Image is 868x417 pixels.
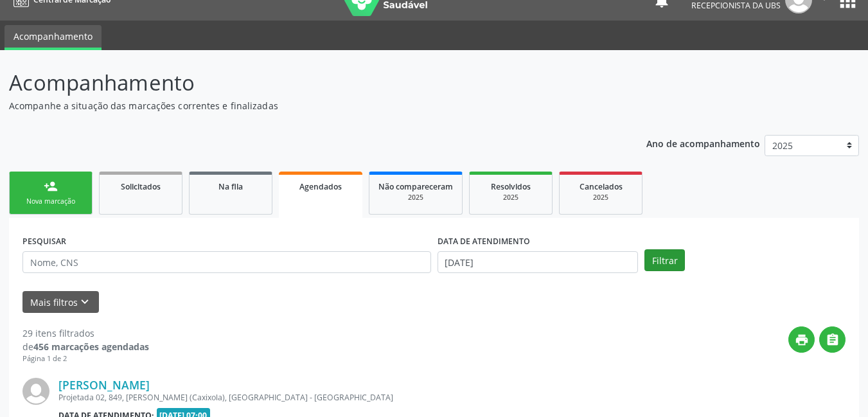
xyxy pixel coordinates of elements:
strong: 456 marcações agendadas [33,341,149,353]
span: Não compareceram [378,181,453,192]
button: print [788,326,815,353]
div: person_add [44,179,58,193]
span: Agendados [299,181,342,192]
p: Acompanhamento [9,67,604,99]
label: PESQUISAR [22,231,66,251]
div: 2025 [569,193,633,202]
p: Ano de acompanhamento [646,135,760,151]
input: Nome, CNS [22,251,431,273]
button: Filtrar [644,249,685,271]
a: [PERSON_NAME] [58,378,150,392]
div: 2025 [378,193,453,202]
i: print [795,333,809,347]
i: keyboard_arrow_down [78,295,92,309]
button:  [819,326,846,353]
div: de [22,340,149,353]
p: Acompanhe a situação das marcações correntes e finalizadas [9,99,604,112]
button: Mais filtroskeyboard_arrow_down [22,291,99,314]
div: Nova marcação [19,197,83,206]
i:  [826,333,840,347]
span: Resolvidos [491,181,531,192]
a: Acompanhamento [4,25,102,50]
span: Cancelados [580,181,623,192]
input: Selecione um intervalo [438,251,639,273]
div: 29 itens filtrados [22,326,149,340]
div: 2025 [479,193,543,202]
span: Solicitados [121,181,161,192]
div: Projetada 02, 849, [PERSON_NAME] (Caxixola), [GEOGRAPHIC_DATA] - [GEOGRAPHIC_DATA] [58,392,653,403]
div: Página 1 de 2 [22,353,149,364]
label: DATA DE ATENDIMENTO [438,231,530,251]
span: Na fila [218,181,243,192]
